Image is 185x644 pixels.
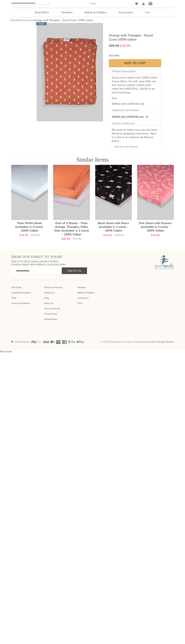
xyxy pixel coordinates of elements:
span: Sign Me Up [67,267,81,274]
a: About Us [44,302,75,305]
h2: Pink Sheet with Flowers (available in 2 sizes) – 100% Cotton [137,220,174,233]
bdi: 19.90 [103,233,112,237]
bdi: 49.90 [61,237,70,241]
bdi: 79.90 [73,237,82,241]
a: Terms of Service [44,307,75,310]
img: Black Sheet with Bears (available in 2 sizes) - 100% Cotton [95,165,132,220]
a: Let’s Design Studio [150,340,173,343]
bdi: 29.90 [115,233,124,237]
a: Laundry Instructions [11,291,42,294]
h3: Sign Up to recive emails and be the first to know about new arrivals, sales and more [11,260,87,266]
span: $ [115,233,116,237]
a: Terms & Conditions [11,302,42,305]
span: $ [61,237,63,241]
span: $ [109,44,111,48]
a: Size Guide [11,286,42,289]
p: Duvet cover made from 100% cotton Jersey fabric. So soft, your little one will love to cuddle! Co... [112,76,159,94]
a: Contact Us [44,291,75,294]
bdi: 19.90 [19,233,28,237]
bdi: 49.90 [109,44,119,48]
a: Accessories [18,18,32,22]
a: Plain White Sheet (available in 3 sizes)- 100% Cotton [11,165,48,236]
a: Accessories [77,297,108,299]
a: Refund Policy [44,318,75,321]
h2: From Our Family To Yours [11,255,87,259]
p: Size: [112,96,159,100]
p: 40X60 inch (100X150 cm) [112,102,159,106]
a: Babies & Toddlers [77,291,108,294]
a: Sale [141,8,154,17]
img: Pink Sheet with Flowers (available in 2 sizes) - 100% Cotton [137,165,174,220]
a: Black Sheet with Bears (available in 2 sizes) – 100% Cotton [95,165,132,236]
a: Pink Sheet with Flowers (available in 2 sizes) – 100% Cotton $19.90 [137,165,174,236]
span: 0 [149,3,152,5]
button: Add to cart [109,59,161,67]
a: Best Sellers [31,8,53,17]
a: Product Description [109,67,139,75]
a: Newborn [77,286,108,289]
h2: Pack of 3 Sheets – Plain Orange, Triangles, Polka Dots (available in 2 sizes) – 100% Cotton [53,220,90,236]
span: $ [103,233,105,237]
th: 40X60 inch (100X150 cm) [112,115,144,119]
a: Delivery & Returns [109,120,138,127]
a: Privacy Policy [44,313,75,315]
p: 39 [145,115,149,119]
img: Pack of 3 Sheets - Plain Orange, Triangles, Polka Dots (available in 2 sizes) - 100% Cotton [53,165,90,220]
p: © 2025 BabyBasics. Design & Development: . [94,340,174,343]
bdi: 29.90 [31,233,40,237]
h2: Black Sheet with Bears (available in 2 sizes) – 100% Cotton [95,220,132,233]
span: Sale! [36,22,47,25]
a: FAQs [11,297,42,299]
a: Blog [44,297,75,299]
a: Delivery & Returns [112,143,142,151]
span: Cart [149,1,152,5]
a: SALE [77,302,108,305]
span: $ [73,237,74,241]
a: My Account [142,2,145,5]
p: We want to make sure you will have the best shopping experience. Here is a link to our Delivery &... [112,128,159,143]
bdi: 19.90 [151,233,160,237]
a: Wishlist [135,2,138,5]
nav: Breadcrumb [10,18,175,22]
img: Orange with Triangles - Duvet Cover 100% cotton [37,23,103,121]
button: Sign Me Up [62,267,87,274]
a: Delivery & Returns [44,286,75,289]
a: Accessories [115,8,137,17]
span: $ [31,233,32,237]
span: $ [120,44,122,48]
a: Additional information [109,106,142,114]
span: Similar Items [76,156,109,163]
img: Orange with Triangles - Duvet Cover 100% cotton [89,3,96,4]
span: $ [151,233,153,237]
bdi: 29.90 [120,44,131,48]
h2: Plain White Sheet (available in 3 sizes)- 100% Cotton [11,220,48,233]
span: $ [19,233,21,237]
h1: Orange with Triangles – Duvet Cover 100% cotton [109,33,161,42]
a: Newborn [57,8,76,17]
span: My Account [142,2,145,6]
a: Cart0 [149,1,152,5]
a: Babies & Toddlers [81,8,111,17]
img: Plain White Sheet (available in 3 sizes)- 100% Cotton [11,165,48,220]
span: Size Guide [109,54,119,57]
a: Pack of 3 Sheets – Plain Orange, Triangles, Polka Dots (available in 2 sizes) – 100% Cotton [53,165,90,240]
h3: Safe Purchase [15,341,30,343]
span: Wishlist [135,2,138,6]
a: Home [10,18,17,22]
